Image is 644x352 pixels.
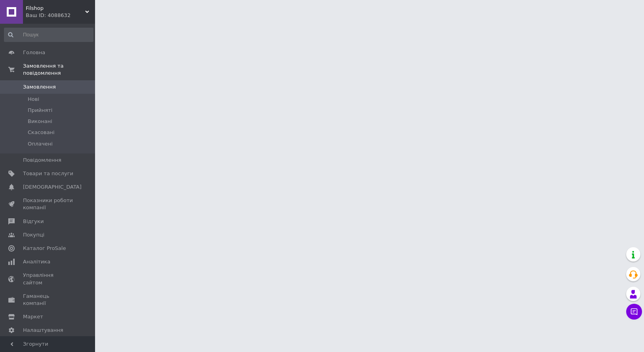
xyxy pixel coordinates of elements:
span: Прийняті [28,107,52,114]
input: Пошук [4,28,93,42]
button: Чат з покупцем [626,304,642,320]
span: Покупці [23,231,44,238]
span: Нові [28,96,39,103]
span: Головна [23,49,45,56]
span: Скасовані [28,129,55,136]
span: Каталог ProSale [23,245,66,252]
span: Відгуки [23,218,44,225]
span: Аналітика [23,258,50,265]
span: Товари та послуги [23,170,73,177]
span: Гаманець компанії [23,293,73,307]
span: Filshop [26,5,85,12]
span: Виконані [28,118,52,125]
span: [DEMOGRAPHIC_DATA] [23,184,82,191]
span: Повідомлення [23,157,61,164]
span: Оплачені [28,140,53,148]
span: Управління сайтом [23,272,73,286]
span: Налаштування [23,327,63,334]
span: Замовлення [23,83,56,91]
span: Замовлення та повідомлення [23,62,95,77]
div: Ваш ID: 4088632 [26,12,95,19]
span: Показники роботи компанії [23,197,73,211]
span: Маркет [23,313,43,320]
